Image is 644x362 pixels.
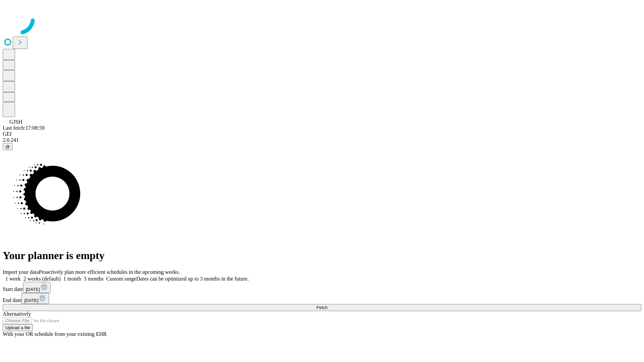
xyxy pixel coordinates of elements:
[5,144,10,149] span: @
[3,125,45,131] span: Last fetch: 17:08:59
[9,119,22,125] span: GJSH
[84,276,104,282] span: 3 months
[3,269,39,275] span: Import your data
[136,276,249,282] span: Dates can be optimized up to 3 months in the future.
[24,298,38,303] span: [DATE]
[3,311,31,317] span: Alternatively
[23,282,51,293] button: [DATE]
[21,293,49,304] button: [DATE]
[3,324,33,331] button: Upload a file
[63,276,81,282] span: 1 month
[3,249,641,262] h1: Your planner is empty
[3,143,13,150] button: @
[3,282,641,293] div: Start date
[3,293,641,304] div: End date
[5,276,21,282] span: 1 week
[3,304,641,311] button: Fetch
[39,269,180,275] span: Proactively plan more efficient schedules in the upcoming weeks.
[106,276,136,282] span: Custom range
[26,287,40,292] span: [DATE]
[3,331,107,337] span: With your OR schedule from your existing EHR
[3,137,641,143] div: 2.0.241
[23,276,61,282] span: 2 weeks (default)
[3,131,641,137] div: GEI
[316,305,327,310] span: Fetch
